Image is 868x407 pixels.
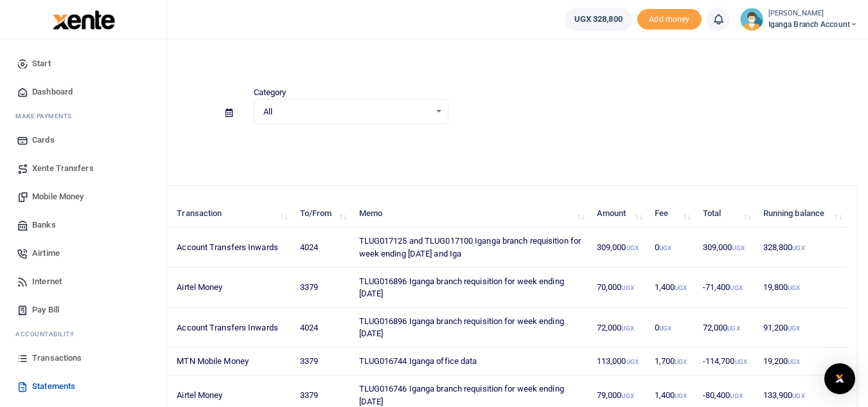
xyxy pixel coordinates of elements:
[696,200,756,228] th: Total: activate to sort column ascending
[621,325,633,332] small: UGX
[730,392,742,399] small: UGX
[626,358,639,365] small: UGX
[637,9,702,30] span: Add money
[675,358,687,365] small: UGX
[10,183,156,211] a: Mobile Money
[590,308,648,348] td: 72,000
[32,219,56,231] span: Banks
[648,200,696,228] th: Fee: activate to sort column ascending
[637,9,702,30] li: Toup your wallet
[756,308,847,348] td: 91,200
[51,14,115,24] a: logo-small logo-large logo-large
[574,13,623,26] span: UGX 328,800
[740,8,858,31] a: profile-user [PERSON_NAME] Iganga Branch Account
[621,392,633,399] small: UGX
[659,325,671,332] small: UGX
[351,200,589,228] th: Memo: activate to sort column ascending
[756,200,847,228] th: Running balance: activate to sort column ascending
[351,308,589,348] td: TLUG016896 Iganga branch requisition for week ending [DATE]
[32,275,62,288] span: Internet
[648,228,696,267] td: 0
[696,348,756,375] td: -114,700
[292,228,351,267] td: 4024
[675,284,687,291] small: UGX
[254,86,287,99] label: Category
[10,154,156,183] a: Xente Transfers
[648,267,696,307] td: 1,400
[32,162,94,175] span: Xente Transfers
[756,348,847,375] td: 19,200
[292,200,351,228] th: To/From: activate to sort column ascending
[170,228,292,267] td: Account Transfers Inwards
[788,358,800,365] small: UGX
[659,244,671,251] small: UGX
[351,348,589,375] td: TLUG016744 Iganga office data
[565,8,632,31] a: UGX 328,800
[263,105,430,118] span: All
[351,228,589,267] td: TLUG017125 and TLUG017100 Iganga branch requisition for week ending [DATE] and Iga
[170,200,292,228] th: Transaction: activate to sort column ascending
[768,8,858,19] small: [PERSON_NAME]
[768,19,858,30] span: Iganga Branch Account
[292,308,351,348] td: 4024
[560,8,637,31] li: Wallet ballance
[637,14,702,23] a: Add money
[292,267,351,307] td: 3379
[648,348,696,375] td: 1,700
[32,303,59,316] span: Pay Bill
[696,267,756,307] td: -71,400
[53,10,115,30] img: logo-large
[590,348,648,375] td: 113,000
[626,244,639,251] small: UGX
[170,308,292,348] td: Account Transfers Inwards
[824,363,855,394] div: Open Intercom Messenger
[10,324,156,344] li: Ac
[292,348,351,375] td: 3379
[25,329,74,339] span: countability
[170,267,292,307] td: Airtel Money
[32,134,55,147] span: Cards
[10,267,156,296] a: Internet
[32,190,84,203] span: Mobile Money
[10,50,156,78] a: Start
[696,308,756,348] td: 72,000
[49,140,858,153] p: Download
[756,267,847,307] td: 19,800
[740,8,763,31] img: profile-user
[732,244,744,251] small: UGX
[590,228,648,267] td: 309,000
[730,284,742,291] small: UGX
[675,392,687,399] small: UGX
[32,57,51,70] span: Start
[792,392,804,399] small: UGX
[648,308,696,348] td: 0
[788,325,800,332] small: UGX
[590,200,648,228] th: Amount: activate to sort column ascending
[792,244,804,251] small: UGX
[590,267,648,307] td: 70,000
[10,344,156,372] a: Transactions
[10,106,156,126] li: M
[10,211,156,239] a: Banks
[10,78,156,106] a: Dashboard
[696,228,756,267] td: 309,000
[170,348,292,375] td: MTN Mobile Money
[10,126,156,154] a: Cards
[351,267,589,307] td: TLUG016896 Iganga branch requisition for week ending [DATE]
[10,296,156,324] a: Pay Bill
[22,111,72,121] span: ake Payments
[10,372,156,401] a: Statements
[10,239,156,267] a: Airtime
[735,358,747,365] small: UGX
[32,86,73,98] span: Dashboard
[621,284,633,291] small: UGX
[32,380,75,393] span: Statements
[756,228,847,267] td: 328,800
[727,325,740,332] small: UGX
[49,55,858,69] h4: Statements
[788,284,800,291] small: UGX
[32,247,60,260] span: Airtime
[32,352,82,365] span: Transactions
